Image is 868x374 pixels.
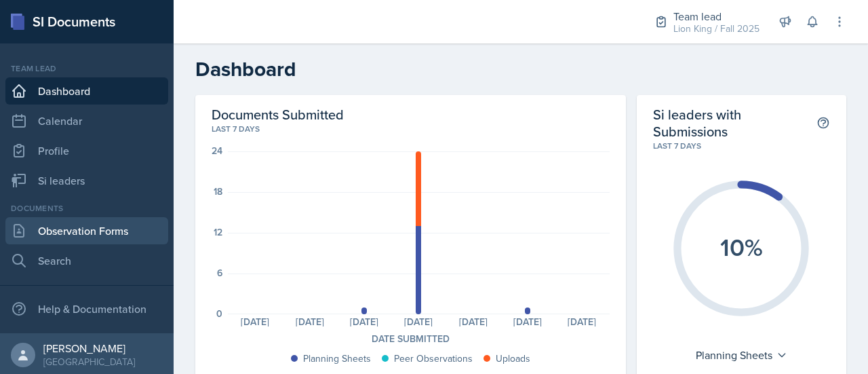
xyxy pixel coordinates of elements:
[673,22,759,36] div: Lion King / Fall 2025
[228,317,282,326] div: [DATE]
[689,344,794,366] div: Planning Sheets
[5,107,168,134] a: Calendar
[303,352,371,366] div: Planning Sheets
[653,106,816,140] h2: Si leaders with Submissions
[5,247,168,274] a: Search
[217,268,222,278] div: 6
[337,317,391,326] div: [DATE]
[496,352,530,366] div: Uploads
[214,227,222,237] div: 12
[5,202,168,214] div: Documents
[212,332,610,346] div: Date Submitted
[43,341,135,355] div: [PERSON_NAME]
[555,317,609,326] div: [DATE]
[5,167,168,194] a: Si leaders
[212,146,222,155] div: 24
[5,62,168,75] div: Team lead
[446,317,500,326] div: [DATE]
[282,317,336,326] div: [DATE]
[5,217,168,244] a: Observation Forms
[212,106,610,123] h2: Documents Submitted
[653,140,830,152] div: Last 7 days
[391,317,446,326] div: [DATE]
[43,355,135,369] div: [GEOGRAPHIC_DATA]
[673,8,759,24] div: Team lead
[5,137,168,164] a: Profile
[500,317,555,326] div: [DATE]
[214,187,222,196] div: 18
[212,123,610,135] div: Last 7 days
[195,57,846,81] h2: Dashboard
[5,295,168,322] div: Help & Documentation
[720,229,763,264] text: 10%
[394,352,473,366] div: Peer Observations
[216,309,222,318] div: 0
[5,77,168,105] a: Dashboard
